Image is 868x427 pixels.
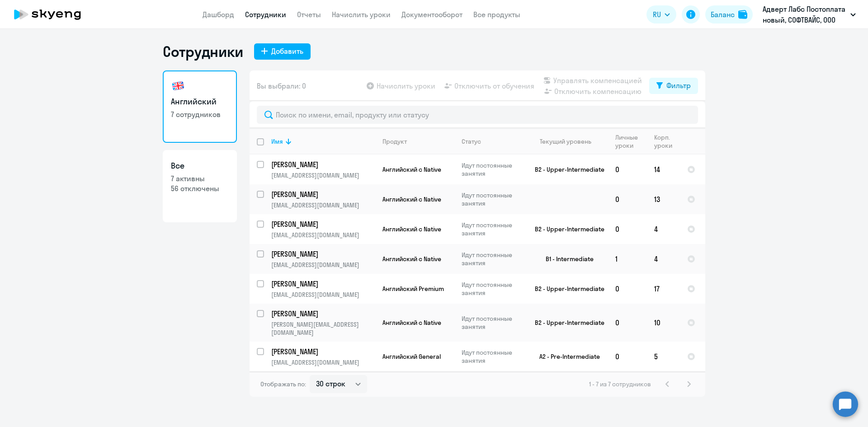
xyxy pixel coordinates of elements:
td: 4 [647,214,680,244]
span: Английский с Native [382,225,441,233]
span: Вы выбрали: 0 [257,80,306,91]
div: Продукт [382,137,407,145]
p: [PERSON_NAME] [271,309,373,319]
button: Фильтр [649,78,698,94]
img: balance [738,10,747,19]
span: Английский с Native [382,255,441,263]
button: RU [646,5,676,23]
td: 0 [608,184,647,214]
td: B2 - Upper-Intermediate [524,214,608,244]
p: Идут постоянные занятия [462,161,524,178]
p: Идут постоянные занятия [462,251,524,267]
div: Текущий уровень [540,137,591,145]
button: Адверт Лабс Постоплата новый, СОФТВАЙС, ООО [758,4,860,25]
a: Все продукты [473,10,520,19]
span: Английский General [382,352,441,361]
p: Идут постоянные занятия [462,281,524,297]
div: Статус [462,137,524,145]
a: [PERSON_NAME] [271,189,375,199]
span: Отображать по: [260,380,306,388]
td: 17 [647,274,680,304]
p: 56 отключены [171,183,229,193]
p: 7 активны [171,174,229,183]
p: [PERSON_NAME] [271,189,373,199]
div: Имя [271,137,375,145]
p: [EMAIL_ADDRESS][DOMAIN_NAME] [271,291,375,299]
h3: Английский [171,96,229,108]
a: Английский7 сотрудников [163,70,237,143]
div: Имя [271,137,283,145]
span: Английский с Native [382,319,441,327]
a: Дашборд [203,10,234,19]
td: 0 [608,304,647,342]
span: RU [653,9,661,20]
p: [PERSON_NAME] [271,219,373,229]
a: [PERSON_NAME] [271,309,375,319]
p: [PERSON_NAME] [271,249,373,259]
td: 13 [647,184,680,214]
td: 14 [647,155,680,184]
a: [PERSON_NAME] [271,219,375,229]
td: B1 - Intermediate [524,244,608,274]
a: Все7 активны56 отключены [163,150,237,222]
div: Текущий уровень [531,137,608,145]
input: Поиск по имени, email, продукту или статусу [257,106,698,124]
button: Балансbalance [705,5,753,23]
a: [PERSON_NAME] [271,160,375,169]
td: 10 [647,304,680,342]
div: Корп. уроки [654,133,679,150]
div: Личные уроки [615,133,641,150]
td: 0 [608,214,647,244]
p: [PERSON_NAME] [271,347,373,357]
td: 5 [647,342,680,371]
a: Сотрудники [245,10,286,19]
button: Добавить [254,43,311,60]
td: 0 [608,274,647,304]
p: [PERSON_NAME] [271,279,373,289]
a: [PERSON_NAME] [271,249,375,259]
td: 0 [608,342,647,371]
p: [EMAIL_ADDRESS][DOMAIN_NAME] [271,201,375,209]
span: Английский Premium [382,285,444,293]
a: Документооборот [401,10,462,19]
td: 4 [647,244,680,274]
div: Фильтр [666,80,691,91]
p: Идут постоянные занятия [462,314,524,331]
p: Идут постоянные занятия [462,221,524,237]
p: Идут постоянные занятия [462,348,524,365]
p: Идут постоянные занятия [462,191,524,207]
p: [EMAIL_ADDRESS][DOMAIN_NAME] [271,231,375,239]
p: [EMAIL_ADDRESS][DOMAIN_NAME] [271,261,375,269]
td: B2 - Upper-Intermediate [524,304,608,342]
td: 1 [608,244,647,274]
span: Английский с Native [382,165,441,174]
span: 1 - 7 из 7 сотрудников [589,380,651,388]
td: B2 - Upper-Intermediate [524,155,608,184]
p: [EMAIL_ADDRESS][DOMAIN_NAME] [271,171,375,179]
div: Статус [462,137,481,145]
h1: Сотрудники [163,42,243,61]
a: [PERSON_NAME] [271,279,375,289]
div: Продукт [382,137,454,145]
p: [PERSON_NAME][EMAIL_ADDRESS][DOMAIN_NAME] [271,320,375,337]
div: Личные уроки [615,133,646,150]
p: [PERSON_NAME] [271,160,373,169]
a: Отчеты [297,10,321,19]
a: Начислить уроки [332,10,391,19]
span: Английский с Native [382,195,441,203]
h3: Все [171,160,229,172]
img: english [171,79,185,93]
td: B2 - Upper-Intermediate [524,274,608,304]
td: A2 - Pre-Intermediate [524,342,608,371]
p: [EMAIL_ADDRESS][DOMAIN_NAME] [271,358,375,366]
p: 7 сотрудников [171,109,229,119]
div: Баланс [711,9,735,20]
a: [PERSON_NAME] [271,347,375,357]
div: Корп. уроки [654,133,674,150]
p: Адверт Лабс Постоплата новый, СОФТВАЙС, ООО [763,4,847,25]
td: 0 [608,155,647,184]
div: Добавить [271,46,303,56]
